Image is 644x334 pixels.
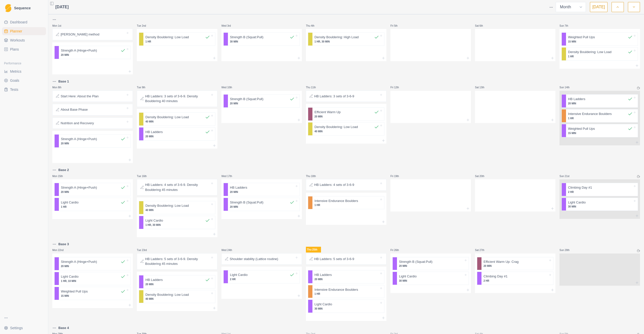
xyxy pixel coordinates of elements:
p: 20 MIN [61,190,126,194]
div: Density Bouldering: Low Load40 MIN [139,290,215,303]
div: HB Ladders20 MIN [561,94,638,108]
p: Thu 11th [306,86,321,89]
p: 20 MIN [484,264,548,268]
div: HB Ladders20 MIN [308,270,384,283]
p: About Base Phase [61,107,88,112]
p: Strength B (Squat:Pull) [230,97,263,102]
p: Light Cardio [61,274,78,279]
p: Base 2 [58,168,69,173]
p: Fri 5th [390,24,406,28]
p: Tue 16th [137,174,152,178]
div: Strength A (Hinge+Push)20 MIN [54,134,131,148]
div: HB Ladders20 MIN [139,275,215,288]
p: 1 HR [568,116,633,120]
p: 20 MIN [314,115,379,118]
p: 20 MIN [61,142,126,145]
p: Wed 17th [221,174,236,178]
span: Dashboard [10,20,27,25]
p: 30 MIN [568,205,633,208]
p: Weighted Pull Ups [568,35,595,40]
button: Settings [2,324,46,332]
a: Planner [2,27,46,35]
p: 1 HR, 10 MIN [61,279,126,283]
div: Light Cardio30 MIN [308,300,384,313]
p: Light Cardio [145,218,163,223]
p: Tue 9th [137,86,152,89]
p: Weighted Pull Ups [568,126,595,131]
div: Start Here: About the Plan [52,91,133,102]
a: Tests [2,86,46,94]
div: Efficient Warm Up: Crag20 MIN [477,257,553,270]
p: Fri 26th [390,248,406,252]
div: Intensive Endurance Boulders1 HR [308,196,384,210]
div: Intensive Endurance Boulders1 HR [561,109,638,122]
p: Sat 20th [475,174,490,178]
p: 20 MIN [399,264,464,268]
p: Efficient Warm Up: Crag [484,259,518,264]
p: Strength A (Hinge+Push) [61,259,97,264]
p: 2 HR [568,190,633,194]
p: 1 HR [145,40,210,44]
div: HB Ladders: 4 sets of 3-6-9 [306,179,386,191]
a: LogoSequence [2,2,46,14]
div: Weighted Pull Ups15 MIN [561,32,638,46]
p: 40 MIN [145,297,210,301]
p: Sat 13th [475,86,490,89]
div: HB Ladders: 3 sets of 3-6-9. Density Bouldering 40 minutes [137,91,217,107]
div: Weighted Pull Ups15 MIN [54,287,131,300]
span: Goals [10,78,19,83]
p: Thu 25th [306,247,321,253]
a: Workouts [2,36,46,44]
div: Density Bouldering: High Load1 HR, 30 MIN [308,32,384,46]
p: HB Ladders: 5 sets of 3-6-9 [314,257,354,262]
p: Climbing Day #1 [484,274,507,279]
p: 20 MIN [61,264,126,268]
p: 20 MIN [314,277,379,281]
span: Tests [10,87,18,92]
p: 40 MIN [145,120,210,123]
p: Wed 10th [221,86,236,89]
p: 1 HR [314,203,379,207]
p: Mon 15th [52,174,67,178]
div: Climbing Day #12 HR [477,272,553,285]
p: 20 MIN [145,135,210,138]
p: Intensive Endurance Boulders [314,287,358,292]
div: HB Ladders20 MIN [223,183,300,196]
p: Intensive Endurance Boulders [314,198,358,203]
p: HB Ladders [145,130,163,135]
p: Fri 12th [390,86,406,89]
div: Performance [2,59,46,67]
p: Density Bouldering: High Load [314,35,359,40]
p: Strength A (Hinge+Push) [61,48,97,53]
p: Start Here: About the Plan [61,94,99,99]
p: 20 MIN [230,190,295,194]
p: Weighted Pull Ups [61,289,88,294]
div: Density Bouldering: Low Load40 MIN [139,201,215,214]
div: [PERSON_NAME] method [52,29,133,40]
p: 1 HR [568,55,633,58]
div: Light Cardio1 HR, 10 MIN [54,272,131,285]
p: Light Cardio [314,302,332,307]
p: Density Bouldering: Low Load [145,115,189,120]
p: [PERSON_NAME] method [61,32,99,37]
p: 20 MIN [568,102,633,105]
p: Base 4 [58,325,69,330]
p: 1 HR, 30 MIN [314,40,379,44]
div: Light Cardio30 MIN [561,198,638,211]
p: Light Cardio [61,200,78,205]
div: Strength B (Squat:Pull)30 MIN [223,32,300,46]
p: Density Bouldering: Low Load [314,124,358,130]
p: Wed 24th [221,248,236,252]
div: Density Bouldering: Low Load40 MIN [139,112,215,126]
div: Density Bouldering: Low Load1 HR [139,32,215,46]
p: 20 MIN [230,102,295,105]
p: 15 MIN [568,40,633,44]
div: Strength A (Hinge+Push)20 MIN [54,257,131,270]
p: Climbing Day #1 [568,185,592,190]
div: HB Ladders: 5 sets of 3-6-9. Density Bouldering 45 minutes [137,253,217,270]
div: HB Ladders: 4 sets of 3-6-9. Density Bouldering 45 minutes [137,179,217,195]
p: Strength B (Squat:Pull) [399,259,432,264]
p: 15 MIN [61,294,126,298]
div: Climbing Day #12 HR [561,183,638,196]
p: HB Ladders: 3 sets of 3-6-9. Density Bouldering 40 minutes [145,94,210,104]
